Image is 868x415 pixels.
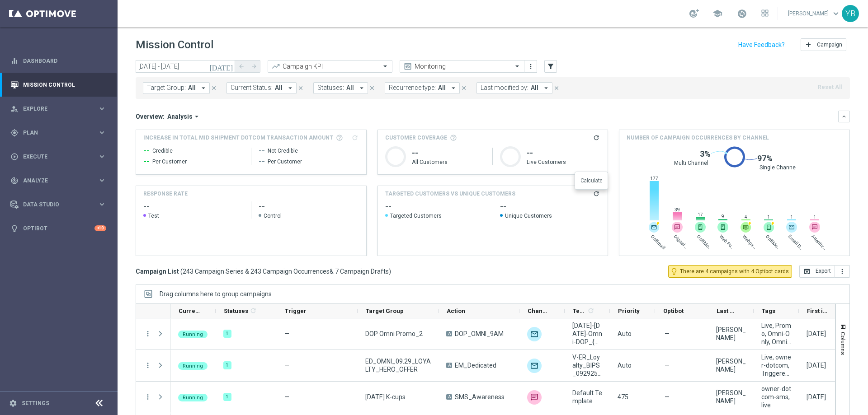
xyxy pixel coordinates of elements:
[10,57,107,65] button: equalizer Dashboard
[717,222,728,233] img: push.svg
[313,82,368,94] button: Statuses: All arrow_drop_down
[136,38,213,51] h1: Mission Control
[183,331,203,337] span: Running
[98,128,106,137] i: keyboard_arrow_right
[835,265,850,278] button: more_vert
[183,267,330,275] span: 243 Campaign Series & 243 Campaign Occurrences
[700,149,711,159] span: 3%
[807,308,829,314] span: First in Range
[842,5,859,22] div: YB
[98,104,106,113] i: keyboard_arrow_right
[665,361,670,369] span: —
[527,327,542,341] img: Optimail
[179,308,200,314] span: Current Status
[586,306,594,316] span: Calculate column
[23,216,94,240] a: Optibot
[670,267,678,275] i: lightbulb_outline
[23,154,98,159] span: Execute
[672,207,682,213] span: 39
[787,7,842,20] a: [PERSON_NAME]keyboard_arrow_down
[764,214,774,220] span: 1
[23,178,98,183] span: Analyze
[385,201,486,212] h2: empty
[572,389,602,405] span: Default Template
[809,222,820,233] img: message-text.svg
[526,61,535,72] button: more_vert
[650,233,668,252] span: Optimail
[147,84,186,92] span: Target Group:
[573,308,586,314] span: Templates
[741,222,751,233] img: website-trigger.svg
[461,85,467,91] i: close
[841,113,847,120] i: keyboard_arrow_down
[143,156,150,167] span: --
[680,267,789,275] span: There are 4 campaigns with 4 Optibot cards
[787,214,797,220] span: 1
[10,216,106,240] div: Optibot
[786,222,797,233] img: email.svg
[665,330,670,338] span: —
[712,9,722,19] span: school
[178,393,208,401] colored-tag: Running
[10,129,98,137] div: Plan
[208,60,235,74] button: [DATE]
[10,225,107,232] button: lightbulb Optibot +10
[668,265,792,278] button: lightbulb_outline There are 4 campaigns with 4 Optibot cards
[199,84,208,92] i: arrow_drop_down
[9,399,17,407] i: settings
[136,112,165,121] h3: Overview:
[10,49,106,73] div: Dashboard
[297,83,305,93] button: close
[136,60,235,73] input: Select date range
[799,267,850,275] multiple-options-button: Export to CSV
[275,84,283,92] span: All
[476,82,552,94] button: Last modified by: All arrow_drop_down
[10,129,107,136] div: gps_fixed Plan keyboard_arrow_right
[284,362,289,369] span: —
[209,62,234,70] i: [DATE]
[223,330,231,338] div: 1
[618,308,640,314] span: Priority
[235,60,248,73] button: arrow_back
[810,233,828,252] span: Attentive SMS
[400,60,524,73] ng-select: Monitoring
[618,362,632,369] span: Auto
[438,84,446,92] span: All
[365,393,406,401] span: 9.29.25 K-cups
[741,222,751,233] div: Webpage Pop-up
[210,83,218,93] button: close
[183,363,203,369] span: Running
[817,42,842,48] span: Campaign
[717,222,728,233] div: Web Push Notifications
[193,112,201,121] i: arrow_drop_down
[840,332,847,355] span: Columns
[593,134,600,141] i: refresh
[761,385,791,409] span: owner-dotcom-sms, live
[346,84,354,92] span: All
[251,63,257,70] i: arrow_forward
[552,83,561,93] button: close
[593,190,600,197] i: refresh
[268,158,302,165] span: Per Customer
[695,222,706,233] div: OptiMobile Push
[809,222,820,233] div: Attentive SMS
[531,84,538,92] span: All
[144,330,152,338] i: more_vert
[649,222,660,233] div: Optimail
[10,105,19,113] i: person_search
[838,111,850,122] button: keyboard_arrow_down
[547,62,555,70] i: filter_alt
[412,159,486,166] p: All Customers
[23,73,106,97] a: Mission Control
[284,393,289,401] span: —
[10,153,98,161] div: Execute
[786,222,797,233] div: Email Deliverability Prod
[741,214,751,220] span: 4
[801,38,846,51] button: add Campaign
[673,233,691,252] span: Digital SMS marketing
[672,222,683,233] img: message-text.svg
[385,134,447,142] span: Customer Coverage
